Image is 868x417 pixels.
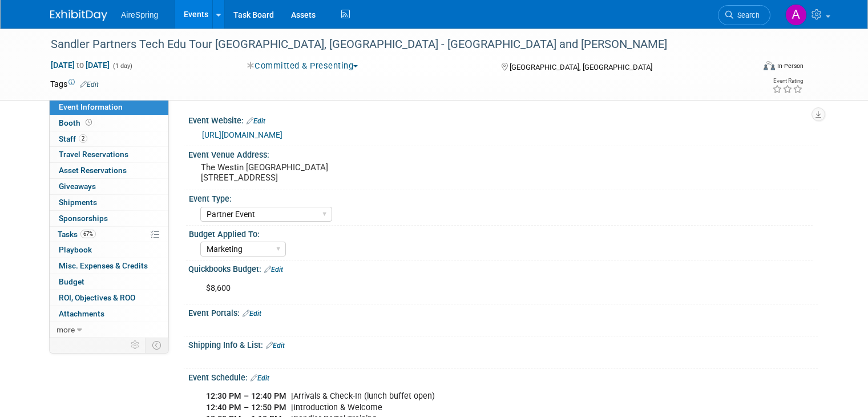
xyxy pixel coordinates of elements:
span: 67% [80,230,96,238]
div: Event Rating [772,78,803,84]
a: [URL][DOMAIN_NAME] [202,130,282,139]
span: to [75,61,86,70]
a: Edit [80,81,99,89]
div: Event Website: [188,112,818,127]
img: ExhibitDay [50,10,107,21]
a: Tasks67% [50,227,168,242]
span: Travel Reservations [59,150,128,159]
div: Budget Applied To: [189,226,813,240]
span: more [56,325,75,334]
span: 2 [79,134,87,143]
a: Playbook [50,242,168,258]
span: Misc. Expenses & Credits [59,261,148,270]
div: $8,600 [198,277,696,300]
a: Misc. Expenses & Credits [50,258,168,274]
img: Format-Inperson.png [764,61,775,70]
span: Booth not reserved yet [83,118,94,127]
span: Tasks [58,230,96,239]
a: Edit [251,374,269,382]
div: Event Format [692,59,804,77]
div: Event Type: [189,190,813,205]
td: Personalize Event Tab Strip [126,338,146,352]
a: Edit [243,310,261,318]
a: Event Information [50,99,168,115]
span: Playbook [59,245,92,254]
div: Shipping Info & List: [188,336,818,351]
a: Travel Reservations [50,147,168,162]
span: Shipments [59,198,97,207]
a: Sponsorships [50,211,168,226]
div: Event Venue Address: [188,146,818,161]
span: Budget [59,277,84,286]
a: Shipments [50,195,168,210]
a: Asset Reservations [50,163,168,178]
div: Event Schedule: [188,369,818,384]
b: 12:30 PM – 12:40 PM | [206,391,293,401]
span: Staff [59,134,87,143]
span: Search [733,11,760,19]
a: Booth [50,115,168,131]
a: Edit [266,342,285,350]
div: Sandler Partners Tech Edu Tour [GEOGRAPHIC_DATA], [GEOGRAPHIC_DATA] - [GEOGRAPHIC_DATA] and [PERS... [47,34,740,55]
span: AireSpring [121,10,158,19]
a: ROI, Objectives & ROO [50,290,168,306]
b: 12:40 PM – 12:50 PM | [206,403,293,412]
a: more [50,322,168,338]
img: Angie Handal [785,4,807,26]
div: Event Portals: [188,304,818,319]
span: Booth [59,118,94,127]
a: Budget [50,274,168,290]
span: [GEOGRAPHIC_DATA], [GEOGRAPHIC_DATA] [510,63,652,71]
span: Sponsorships [59,214,108,223]
button: Committed & Presenting [243,60,363,72]
span: (1 day) [112,62,132,70]
a: Giveaways [50,179,168,194]
span: Asset Reservations [59,166,127,175]
span: [DATE] [DATE] [50,60,110,70]
div: In-Person [777,62,804,70]
span: Attachments [59,309,104,318]
td: Toggle Event Tabs [146,338,169,352]
a: Edit [264,266,283,274]
a: Search [718,5,770,25]
pre: The Westin [GEOGRAPHIC_DATA] [STREET_ADDRESS] [201,162,438,183]
a: Edit [247,117,265,125]
span: Event Information [59,102,123,111]
a: Staff2 [50,131,168,147]
span: Giveaways [59,182,96,191]
div: Quickbooks Budget: [188,260,818,275]
a: Attachments [50,306,168,322]
span: ROI, Objectives & ROO [59,293,135,302]
td: Tags [50,78,99,90]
